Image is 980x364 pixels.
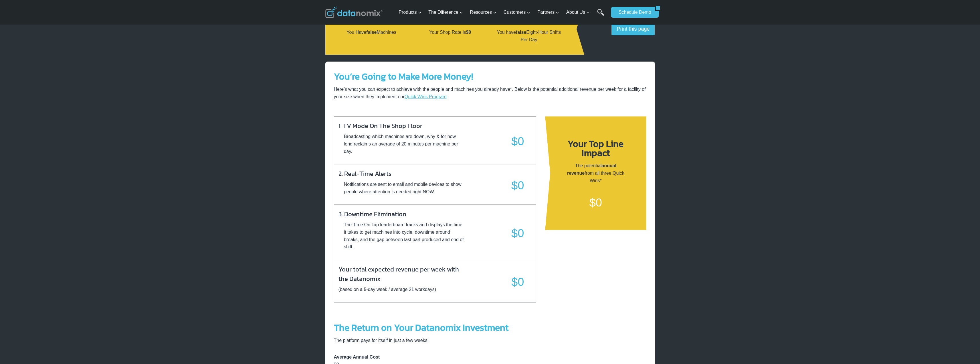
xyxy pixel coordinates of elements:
p: Here’s what you can expect to achieve with the people and machines you already have*. Below is th... [334,86,646,100]
p: You have Eight-Hour Shifts Per Day [494,29,564,43]
p: $0 [511,273,524,291]
p: (based on a 5-day week / average 21 workdays) [338,286,436,293]
span: The Difference [428,9,463,16]
p: Broadcasting which machines are down, why & for how long reclaims an average of 20 minutes per ma... [338,133,464,155]
p: $0 [511,224,524,242]
nav: Primary Navigation [396,3,608,22]
p: $0 [511,176,524,194]
h4: 3. Downtime Elimination [338,206,406,219]
p: You Have Machines [337,29,406,36]
span: About Us [566,9,590,16]
h4: 1. TV Mode On The Shop Floor [338,118,422,131]
p: $0 [511,132,524,150]
span: Resources [470,9,496,16]
strong: false [366,30,377,35]
span: Customers [504,9,530,16]
a: Quick Wins Program [405,94,447,99]
strong: annual revenue [567,163,616,176]
strong: $0 [466,30,471,35]
strong: false [516,30,526,35]
a: Schedule Demo [611,7,655,18]
img: Datanomix [325,7,383,18]
strong: Your Top Line Impact [568,137,623,160]
p: Notifications are sent to email and mobile devices to show people where attention is needed right... [338,181,464,195]
p: $0 [589,193,602,212]
p: The Time On Tap leaderboard tracks and displays the time it takes to get machines into cycle, dow... [338,221,464,250]
p: The potential from all three Quick Wins* [563,162,628,184]
a: Search [597,9,604,22]
span: Partners [537,9,559,16]
h4: 2. Real-Time Alerts [338,166,391,178]
h4: Your total expected revenue per week with the Datanomix [338,261,464,284]
p: Your Shop Rate is [415,29,485,36]
button: Print this page [611,23,655,35]
span: Products [399,9,421,16]
strong: You’re Going to Make More Money! [334,70,473,83]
